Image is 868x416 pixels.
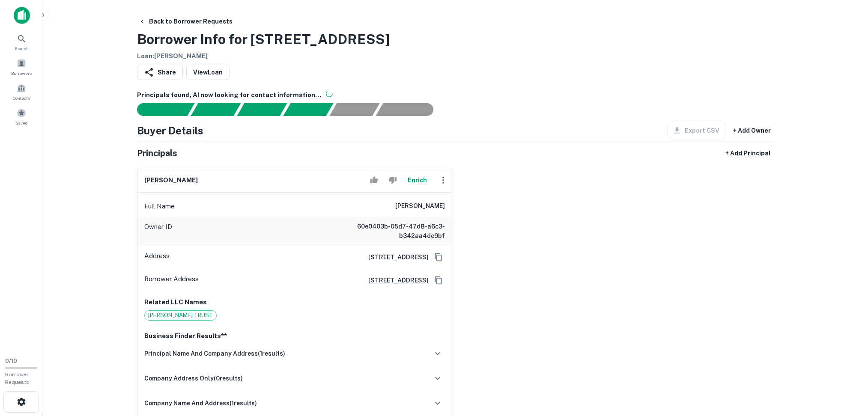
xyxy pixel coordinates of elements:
[825,348,868,389] iframe: Chat Widget
[404,172,431,189] button: Enrich
[3,105,40,128] a: Saved
[361,253,429,262] a: [STREET_ADDRESS]
[144,251,170,264] p: Address
[137,123,203,138] h4: Buyer Details
[144,222,172,241] p: Owner ID
[432,251,445,264] button: Copy Address
[395,201,445,211] h6: [PERSON_NAME]
[5,358,17,364] span: 0 / 10
[5,371,29,385] span: Borrower Requests
[283,103,333,116] div: Principals found, AI now looking for contact information...
[135,14,236,29] button: Back to Borrower Requests
[137,51,390,61] h6: Loan : [PERSON_NAME]
[342,222,445,241] h6: 60e0403b-05d7-47d8-a6c3-b342aa4de9bf
[137,147,177,160] h5: Principals
[144,201,175,211] p: Full Name
[137,29,390,50] h3: Borrower Info for [STREET_ADDRESS]
[144,175,198,185] h6: [PERSON_NAME]
[191,103,241,116] div: Your request is received and processing...
[13,95,30,101] span: Contacts
[144,297,445,307] p: Related LLC Names
[144,349,285,358] h6: principal name and company address ( 1 results)
[361,276,429,285] a: [STREET_ADDRESS]
[144,398,257,408] h6: company name and address ( 1 results)
[11,70,32,77] span: Borrowers
[730,123,774,138] button: + Add Owner
[15,45,29,52] span: Search
[144,274,199,287] p: Borrower Address
[186,65,230,80] a: ViewLoan
[432,274,445,287] button: Copy Address
[144,374,243,383] h6: company address only ( 0 results)
[722,146,774,161] button: + Add Principal
[137,65,183,80] button: Share
[329,103,379,116] div: Principals found, still searching for contact information. This may take time...
[376,103,444,116] div: AI fulfillment process complete.
[14,7,30,24] img: capitalize-icon.png
[127,103,191,116] div: Sending borrower request to AI...
[144,331,445,341] p: Business Finder Results**
[145,311,216,320] span: [PERSON_NAME] TRUST
[3,30,40,53] a: Search
[367,172,382,189] button: Accept
[3,55,40,78] a: Borrowers
[3,80,40,103] a: Contacts
[385,172,400,189] button: Reject
[15,119,28,126] span: Saved
[137,90,774,100] h6: Principals found, AI now looking for contact information...
[237,103,287,116] div: Documents found, AI parsing details...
